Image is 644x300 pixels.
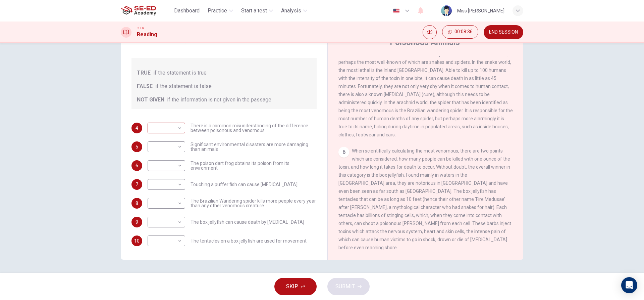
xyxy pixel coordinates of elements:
[191,182,298,187] span: Touching a puffer fish can cause [MEDICAL_DATA]
[136,220,138,224] span: 9
[423,25,437,39] div: Mute
[191,161,317,170] span: The poison dart frog obtains its poison from its environment
[121,4,156,17] img: SE-ED Academy logo
[137,69,151,77] span: TRUE
[442,25,478,39] div: Hide
[191,142,317,152] span: Significant environmental disasters are more damaging than animals
[191,239,307,243] span: The tentacles on a box jellyfish are used for movement
[174,7,200,15] span: Dashboard
[489,30,518,35] span: END SESSION
[137,26,144,31] span: CEFR
[441,5,452,16] img: Profile picture
[484,25,523,39] button: END SESSION
[134,239,140,243] span: 10
[136,182,138,187] span: 7
[191,123,317,133] span: There is a common misunderstanding of the difference between poisonous and venomous
[338,148,511,250] span: When scientifically calculating the most venomous, there are two points which are considered: how...
[136,163,138,168] span: 6
[136,126,138,130] span: 4
[457,7,504,15] div: Miss [PERSON_NAME]
[338,147,349,158] div: 6
[238,5,276,17] button: Start a test
[442,25,478,39] button: 00:08:36
[274,278,317,295] button: SKIP
[153,69,207,77] span: if the statement is true
[136,201,138,206] span: 8
[392,8,400,13] img: en
[278,5,310,17] button: Analysis
[205,5,236,17] button: Practice
[136,144,138,149] span: 5
[171,5,202,17] button: Dashboard
[281,7,301,15] span: Analysis
[167,96,271,104] span: if the information is not given in the passage
[137,82,153,90] span: FALSE
[155,82,212,90] span: if the statement is false
[191,199,317,208] span: The Brazilian Wandering spider kills more people every year than any other venomous creature.
[191,220,304,224] span: The box jellyfish can cause death by [MEDICAL_DATA]
[621,277,637,293] div: Open Intercom Messenger
[286,282,298,291] span: SKIP
[454,29,473,35] span: 00:08:36
[208,7,227,15] span: Practice
[137,96,164,104] span: NOT GIVEN
[137,31,157,39] h1: Reading
[241,7,267,15] span: Start a test
[121,4,171,17] a: SE-ED Academy logo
